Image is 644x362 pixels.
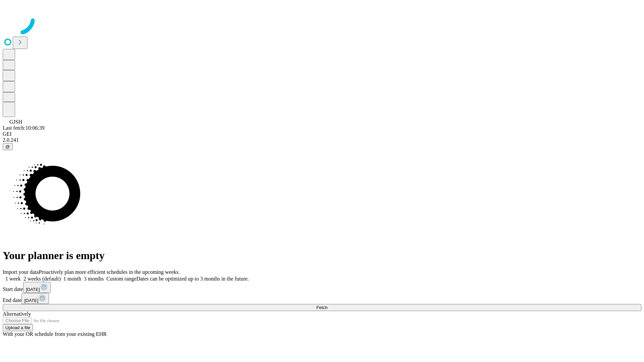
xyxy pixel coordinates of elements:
[3,282,641,293] div: Start date
[3,131,641,137] div: GEI
[9,119,22,125] span: GJSH
[3,249,641,262] h1: Your planner is empty
[3,269,39,275] span: Import your data
[24,298,38,303] span: [DATE]
[3,137,641,143] div: 2.0.241
[137,276,249,282] span: Dates can be optimized up to 3 months in the future.
[106,276,136,282] span: Custom range
[84,276,104,282] span: 3 months
[39,269,180,275] span: Proactively plan more efficient schedules in the upcoming weeks.
[3,324,33,331] button: Upload a file
[3,311,31,317] span: Alternatively
[23,276,61,282] span: 2 weeks (default)
[5,144,10,149] span: @
[5,276,21,282] span: 1 week
[3,304,641,311] button: Fetch
[63,276,81,282] span: 1 month
[23,282,51,293] button: [DATE]
[3,143,13,150] button: @
[3,331,107,337] span: With your OR schedule from your existing EHR
[316,305,327,310] span: Fetch
[3,293,641,304] div: End date
[26,287,40,292] span: [DATE]
[21,293,49,304] button: [DATE]
[3,125,45,131] span: Last fetch: 10:06:39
